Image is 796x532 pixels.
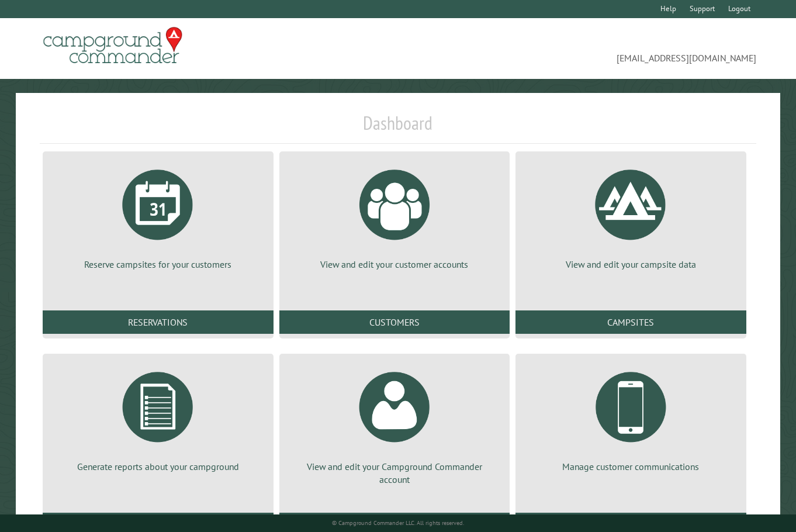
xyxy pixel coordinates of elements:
p: View and edit your campsite data [529,258,732,271]
p: Generate reports about your campground [57,460,259,473]
small: © Campground Commander LLC. All rights reserved. [332,519,464,527]
span: [EMAIL_ADDRESS][DOMAIN_NAME] [398,32,756,65]
h1: Dashboard [40,112,756,144]
a: View and edit your Campground Commander account [293,363,496,486]
a: View and edit your customer accounts [293,161,496,271]
a: Reservations [43,310,274,334]
p: View and edit your Campground Commander account [293,460,496,486]
a: Manage customer communications [529,363,732,473]
a: View and edit your campsite data [529,161,732,271]
a: Reserve campsites for your customers [57,161,259,271]
a: Campsites [515,310,746,334]
a: Generate reports about your campground [57,363,259,473]
p: Reserve campsites for your customers [57,258,259,271]
a: Customers [279,310,510,334]
p: Manage customer communications [529,460,732,473]
img: Campground Commander [40,23,186,68]
p: View and edit your customer accounts [293,258,496,271]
